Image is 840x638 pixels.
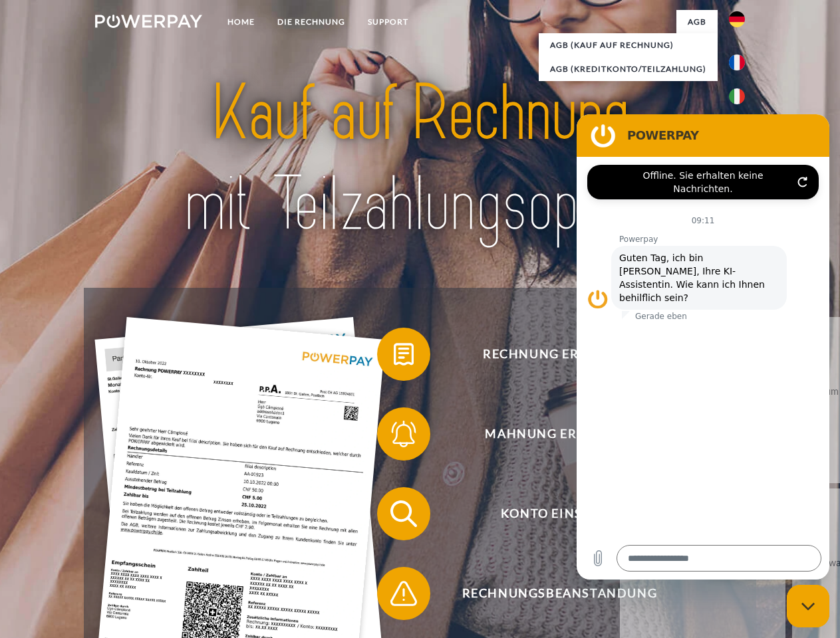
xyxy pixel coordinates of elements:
[377,407,723,461] button: Mahnung erhalten?
[396,407,722,461] span: Mahnung erhalten?
[216,10,266,34] a: Home
[356,10,420,34] a: SUPPORT
[266,10,356,34] a: DIE RECHNUNG
[577,114,829,580] iframe: Messaging-Fenster
[729,88,745,104] img: it
[676,10,718,34] a: agb
[396,487,722,540] span: Konto einsehen
[387,577,420,610] img: qb_warning.svg
[377,487,723,540] button: Konto einsehen
[729,11,745,27] img: de
[539,33,718,57] a: AGB (Kauf auf Rechnung)
[387,497,420,530] img: qb_search.svg
[387,338,420,371] img: qb_bill.svg
[127,64,713,255] img: title-powerpay_de.svg
[396,567,722,620] span: Rechnungsbeanstandung
[95,15,202,28] img: logo-powerpay-white.svg
[387,417,420,451] img: qb_bell.svg
[377,328,723,381] button: Rechnung erhalten?
[539,57,718,81] a: AGB (Kreditkonto/Teilzahlung)
[787,585,829,627] iframe: Schaltfläche zum Öffnen des Messaging-Fensters; Konversation läuft
[377,567,723,620] button: Rechnungsbeanstandung
[396,328,722,381] span: Rechnung erhalten?
[729,54,745,70] img: fr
